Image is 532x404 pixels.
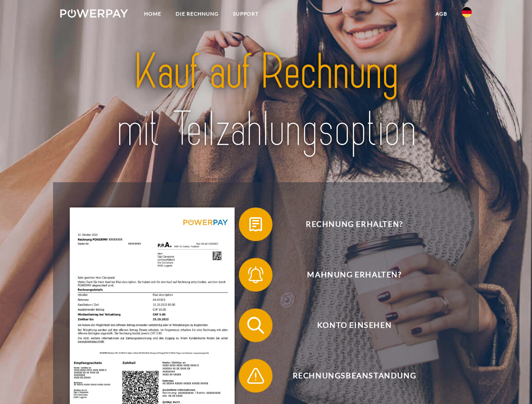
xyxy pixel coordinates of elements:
a: agb [428,6,454,21]
a: DIE RECHNUNG [168,6,226,21]
img: qb_warning.svg [245,365,266,386]
button: Mahnung erhalten? [239,258,458,292]
img: qb_bell.svg [245,264,266,285]
img: qb_search.svg [245,315,266,336]
img: logo-powerpay-white.svg [60,9,128,18]
span: Rechnung erhalten? [251,207,457,241]
button: Konto einsehen [239,308,458,342]
img: title-powerpay_de.svg [80,40,452,161]
img: qb_bill.svg [245,214,266,235]
span: Konto einsehen [251,308,457,342]
button: Rechnung erhalten? [239,207,458,241]
img: de [462,7,472,17]
a: SUPPORT [226,6,266,21]
a: Home [137,6,168,21]
span: Mahnung erhalten? [251,258,457,292]
button: Rechnungsbeanstandung [239,359,458,393]
span: Rechnungsbeanstandung [251,359,457,393]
